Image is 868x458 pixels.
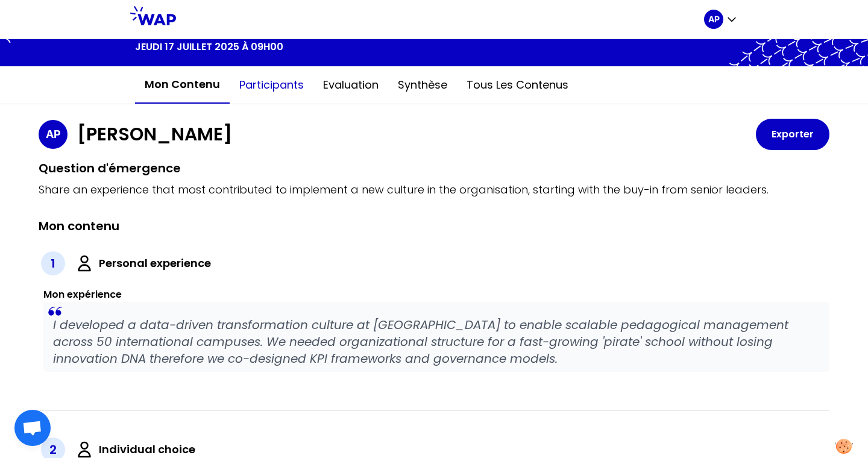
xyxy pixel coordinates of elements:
h3: Mon expérience [43,287,829,302]
p: I developed a data-driven transformation culture at [GEOGRAPHIC_DATA] to enable scalable pedagogi... [53,316,820,367]
h1: [PERSON_NAME] [77,124,232,145]
label: Individual choice [99,441,195,458]
a: Ouvrir le chat [14,410,51,446]
button: Participants [230,67,313,103]
button: AP [704,10,738,29]
h2: Question d'émergence [39,160,829,177]
h2: Mon contenu [39,218,119,234]
label: Personal experience [99,255,211,272]
p: AP [708,13,720,25]
button: Exporter [756,119,829,150]
p: AP [46,126,61,143]
button: Evaluation [313,67,388,103]
p: jeudi 17 juillet 2025 à 09h00 [135,40,283,54]
button: Mon contenu [135,66,230,104]
p: Share an experience that most contributed to implement a new culture in the organisation, startin... [39,181,829,198]
button: Tous les contenus [457,67,578,103]
button: Synthèse [388,67,457,103]
div: 1 [41,251,65,275]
